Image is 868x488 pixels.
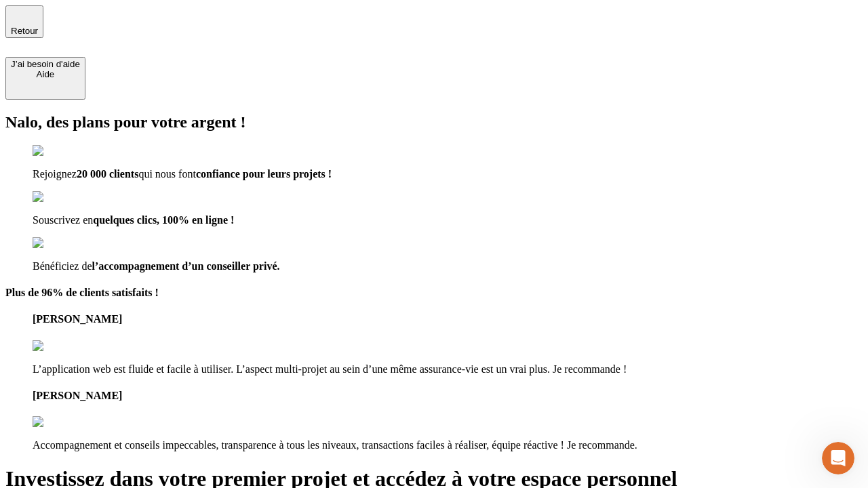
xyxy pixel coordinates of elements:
img: checkmark [33,145,91,157]
img: checkmark [33,191,91,203]
div: Aide [11,69,80,79]
h2: Nalo, des plans pour votre argent ! [5,113,863,131]
span: l’accompagnement d’un conseiller privé. [92,260,280,272]
span: qui nous font [138,168,195,180]
span: Retour [11,26,38,36]
span: quelques clics, 100% en ligne ! [93,214,234,226]
h4: Plus de 96% de clients satisfaits ! [5,287,863,299]
button: J’ai besoin d'aideAide [5,57,85,100]
iframe: Intercom live chat [822,442,854,474]
span: Rejoignez [33,168,77,180]
img: checkmark [33,237,91,249]
span: 20 000 clients [77,168,139,180]
span: confiance pour leurs projets ! [196,168,332,180]
h4: [PERSON_NAME] [33,390,863,402]
h4: [PERSON_NAME] [33,313,863,325]
button: Retour [5,5,43,38]
p: Accompagnement et conseils impeccables, transparence à tous les niveaux, transactions faciles à r... [33,439,863,451]
span: Souscrivez en [33,214,93,226]
p: L’application web est fluide et facile à utiliser. L’aspect multi-projet au sein d’une même assur... [33,363,863,375]
span: Bénéficiez de [33,260,92,272]
img: reviews stars [33,416,100,428]
div: J’ai besoin d'aide [11,59,80,69]
img: reviews stars [33,340,100,352]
